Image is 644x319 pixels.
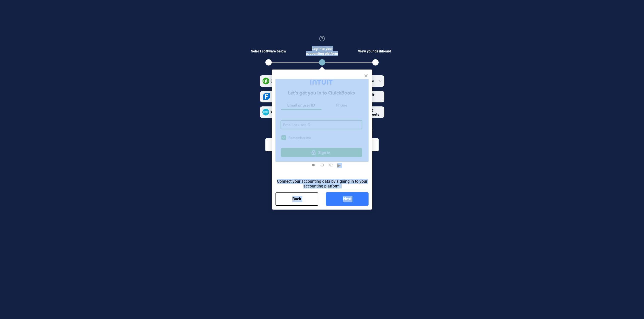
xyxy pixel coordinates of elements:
[270,110,278,114] span: Xero
[265,138,379,151] button: Connect Your Accounting Software
[304,46,340,56] div: Log into your accounting platform
[372,59,379,66] button: open step 3
[275,79,369,162] img: Slide 1
[364,73,369,79] button: Close tooltip
[275,192,318,206] button: Back
[265,59,272,66] button: open step 1
[319,36,325,42] svg: view accounting link security info
[262,92,271,102] img: freshbooks
[262,109,269,115] img: xero
[358,46,393,56] div: View your dashboard
[271,79,300,83] span: QuickBooks Online
[259,59,385,67] ol: Steps Indicator
[262,78,269,85] img: quickbooks-online
[275,179,369,188] div: Connect your accounting data by signing in to your accounting platform.
[319,59,325,66] button: open step 2
[319,36,325,42] button: view accounting link security info
[326,192,369,206] button: Next
[251,46,286,56] div: Select software below
[337,163,341,168] button: ▶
